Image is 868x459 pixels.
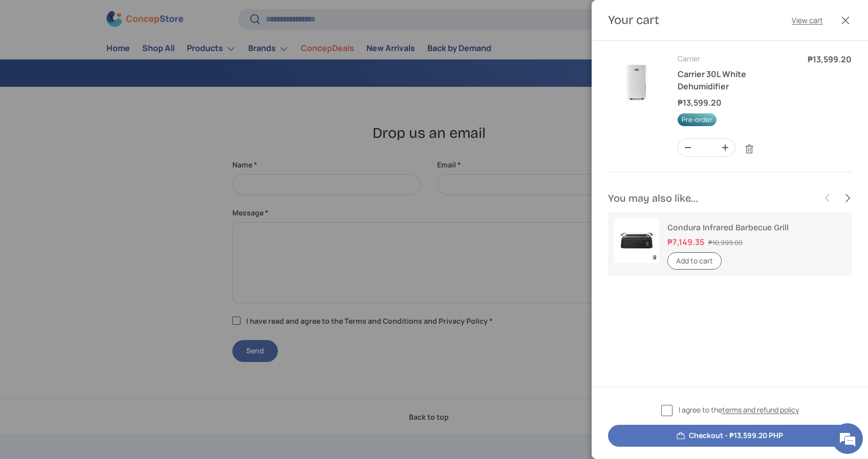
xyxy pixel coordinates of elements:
[608,425,852,447] button: Checkout - ₱13,599.20 PHP
[608,191,818,205] h2: You may also like...
[792,15,823,26] a: View cart
[608,12,659,28] h2: Your cart
[667,223,789,232] a: Condura Infrared Barbecue Grill
[678,113,717,126] span: Pre-order
[808,54,852,65] strong: ₱13,599.20
[679,404,799,415] span: I agree to the
[608,53,665,110] img: carrier-dehumidifier-30-liter-full-view-concepstore
[678,97,724,108] strong: ₱13,599.20
[698,139,715,156] input: Quantity
[740,139,759,159] a: Remove
[678,68,746,92] a: Carrier 30L White Dehumidifier
[678,53,795,64] div: Carrier
[667,252,722,270] button: Add to cart
[722,405,799,415] a: terms and refund policy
